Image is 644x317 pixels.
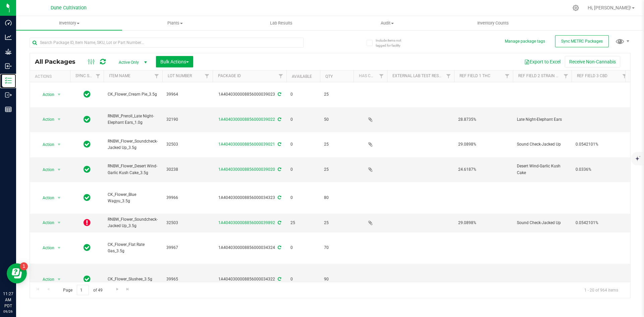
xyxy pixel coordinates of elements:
[37,90,55,99] span: Action
[228,16,334,30] a: Lab Results
[290,116,316,123] span: 0
[218,73,241,78] a: Package ID
[5,19,12,26] inline-svg: Dashboard
[166,116,209,123] span: 32190
[290,195,316,201] span: 0
[277,167,281,172] span: Sync from Compliance System
[3,291,13,309] p: 11:27 AM PDT
[572,5,580,11] div: Manage settings
[37,193,55,203] span: Action
[5,48,12,55] inline-svg: Grow
[75,73,101,78] a: Sync Status
[202,70,213,82] a: Filter
[517,141,568,148] span: Sound Check-Jacked Up
[518,73,567,78] a: Ref Field 2 Strain Name
[84,90,91,99] span: In Sync
[458,220,509,226] span: 29.0898%
[577,73,607,78] a: Ref Field 3 CBD
[108,276,158,282] span: CK_Flower_Slushee_3.5g
[55,165,63,174] span: select
[16,16,122,30] a: Inventory
[84,218,91,227] span: OUT OF SYNC!
[37,115,55,124] span: Action
[588,5,631,10] span: Hi, [PERSON_NAME]!
[218,117,275,122] a: 1A4040300008856000039022
[109,73,130,78] a: Item Name
[151,70,162,82] a: Filter
[108,113,158,126] span: RNBW_Preroll_Late Night-Elephant Ears_1.0g
[55,193,63,203] span: select
[37,218,55,227] span: Action
[517,163,568,176] span: Desert Wind-Garlic Kush Cake
[108,216,158,229] span: RNBW_Flower_Soundcheck-Jacked Up_3.5g
[560,70,572,82] a: Filter
[334,16,440,30] a: Audit
[55,275,63,284] span: select
[55,243,63,253] span: select
[468,20,518,26] span: Inventory Counts
[502,70,513,82] a: Filter
[30,38,304,48] input: Search Package ID, Item Name, SKU, Lot or Part Number...
[166,220,209,226] span: 32503
[168,73,192,78] a: Lot Number
[84,165,91,174] span: In Sync
[290,220,316,226] span: 25
[561,39,603,44] span: Sync METRC Packages
[334,20,440,26] span: Audit
[376,70,387,82] a: Filter
[324,195,350,201] span: 80
[122,16,228,30] a: Plants
[212,245,287,251] div: 1A4040300008856000034324
[3,309,13,314] p: 09/26
[212,276,287,282] div: 1A4040300008856000034322
[458,166,509,173] span: 24.6187%
[35,58,82,65] span: All Packages
[505,39,545,44] button: Manage package tags
[277,117,281,122] span: Sync from Compliance System
[460,73,490,78] a: Ref Field 1 THC
[392,73,445,78] a: External Lab Test Result
[108,163,158,176] span: RNBW_Flower_Desert Wind-Garlic Kush Cake_3.5g
[218,167,275,172] a: 1A4040300008856000039020
[517,220,568,226] span: Sound Check-Jacked Up
[290,141,316,148] span: 0
[108,192,158,204] span: CK_Flower_Blue Wagyu_3.5g
[93,70,104,82] a: Filter
[84,274,91,284] span: In Sync
[123,285,133,294] a: Go to the last page
[166,91,209,98] span: 39964
[277,92,281,97] span: Sync from Compliance System
[37,140,55,149] span: Action
[108,242,158,254] span: CK_Flower_Flat Rate Gas_3.5g
[112,285,122,294] a: Go to the next page
[166,166,209,173] span: 30238
[51,5,87,11] span: Dune Cultivation
[619,70,630,82] a: Filter
[84,115,91,124] span: In Sync
[20,262,28,270] iframe: Resource center unread badge
[5,77,12,84] inline-svg: Inventory
[16,20,122,26] span: Inventory
[55,140,63,149] span: select
[35,74,67,79] div: Actions
[579,285,624,295] span: 1 - 20 of 964 items
[156,56,193,67] button: Bulk Actions
[166,245,209,251] span: 39967
[290,245,316,251] span: 0
[55,218,63,227] span: select
[277,245,281,250] span: Sync from Compliance System
[354,70,387,82] th: Has COA
[443,70,454,82] a: Filter
[122,20,228,26] span: Plants
[212,91,287,98] div: 1A4040300008856000039023
[576,220,626,226] span: 0.0542101%
[55,90,63,99] span: select
[277,277,281,281] span: Sync from Compliance System
[324,166,350,173] span: 25
[84,140,91,149] span: In Sync
[277,142,281,147] span: Sync from Compliance System
[458,116,509,123] span: 28.8735%
[7,263,27,283] iframe: Resource center
[212,195,287,201] div: 1A4040300008856000034323
[84,193,91,202] span: In Sync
